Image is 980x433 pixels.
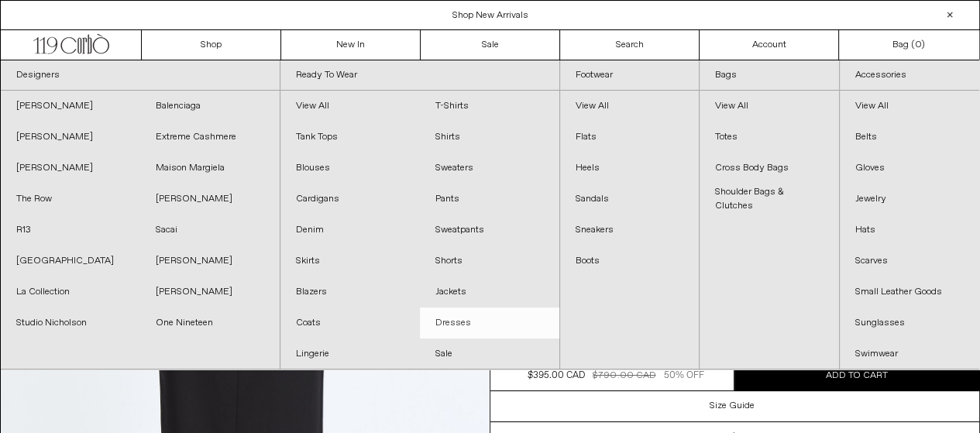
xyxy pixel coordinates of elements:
[142,30,281,60] a: Shop
[734,361,979,390] button: Add to cart
[1,246,140,277] a: [GEOGRAPHIC_DATA]
[140,215,280,246] a: Sacai
[280,153,420,184] a: Blouses
[840,215,979,246] a: Hats
[420,91,559,122] a: T-Shirts
[1,308,140,338] a: Studio Nicholson
[420,338,559,369] a: Sale
[700,30,839,60] a: Account
[840,338,979,369] a: Swimwear
[1,215,140,246] a: R13
[710,400,755,411] h3: Size Guide
[420,215,559,246] a: Sweatpants
[280,122,420,153] a: Tank Tops
[280,91,420,122] a: View All
[1,153,140,184] a: [PERSON_NAME]
[840,308,979,338] a: Sunglasses
[840,60,979,91] a: Accessories
[140,184,280,215] a: [PERSON_NAME]
[280,184,420,215] a: Cardigans
[840,91,979,122] a: View All
[281,30,421,60] a: New In
[420,184,559,215] a: Pants
[1,277,140,308] a: La Collection
[140,91,280,122] a: Balenciaga
[140,277,280,308] a: [PERSON_NAME]
[700,122,839,153] a: Totes
[840,277,979,308] a: Small Leather Goods
[560,215,700,246] a: Sneakers
[280,308,420,338] a: Coats
[915,38,925,52] span: )
[280,338,420,369] a: Lingerie
[560,60,700,91] a: Footwear
[840,184,979,215] a: Jewelry
[560,246,700,277] a: Boots
[915,39,921,51] span: 0
[420,122,559,153] a: Shirts
[420,153,559,184] a: Sweaters
[560,184,700,215] a: Sandals
[420,308,559,338] a: Dresses
[280,277,420,308] a: Blazers
[700,184,839,215] a: Shoulder Bags & Clutches
[839,30,978,60] a: Bag ()
[140,308,280,338] a: One Nineteen
[700,91,839,122] a: View All
[1,184,140,215] a: The Row
[1,91,140,122] a: [PERSON_NAME]
[528,369,585,383] div: $395.00 CAD
[280,60,559,91] a: Ready To Wear
[560,91,700,122] a: View All
[840,122,979,153] a: Belts
[593,369,655,383] div: $790.00 CAD
[140,246,280,277] a: [PERSON_NAME]
[560,122,700,153] a: Flats
[140,122,280,153] a: Extreme Cashmere
[421,30,560,60] a: Sale
[452,9,528,22] a: Shop New Arrivals
[840,153,979,184] a: Gloves
[280,246,420,277] a: Skirts
[420,246,559,277] a: Shorts
[140,153,280,184] a: Maison Margiela
[1,60,280,91] a: Designers
[826,369,888,382] span: Add to cart
[560,153,700,184] a: Heels
[700,153,839,184] a: Cross Body Bags
[840,246,979,277] a: Scarves
[280,215,420,246] a: Denim
[560,30,700,60] a: Search
[664,369,704,383] div: 50% OFF
[420,277,559,308] a: Jackets
[1,122,140,153] a: [PERSON_NAME]
[700,60,839,91] a: Bags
